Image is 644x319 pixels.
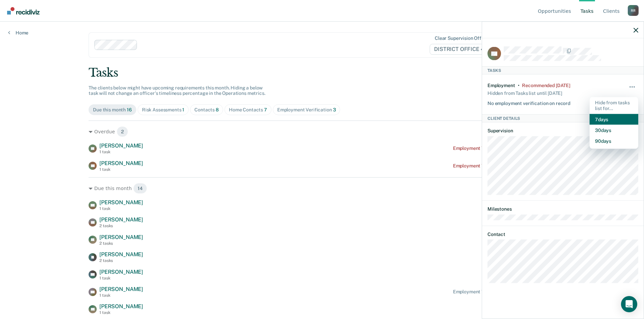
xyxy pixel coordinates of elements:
[229,107,267,113] div: Home Contacts
[194,107,219,113] div: Contacts
[453,289,555,295] div: Employment Verification recommended [DATE]
[487,231,638,237] dt: Contact
[482,114,644,122] div: Client Details
[590,97,638,114] div: Hide from tasks list for...
[333,107,336,112] span: 3
[99,234,143,240] span: [PERSON_NAME]
[482,66,644,74] div: Tasks
[93,107,132,113] div: Due this month
[99,167,143,172] div: 1 task
[99,293,143,298] div: 1 task
[117,126,128,137] span: 2
[7,7,40,15] img: Recidiviz
[487,206,638,212] dt: Milestones
[487,128,638,133] dt: Supervision
[99,216,143,223] span: [PERSON_NAME]
[99,142,143,149] span: [PERSON_NAME]
[89,183,555,194] div: Due this month
[628,5,639,16] button: Profile dropdown button
[8,30,28,36] a: Home
[89,126,555,137] div: Overdue
[133,183,147,194] span: 14
[590,97,638,149] div: Dropdown Menu
[99,150,143,154] div: 1 task
[99,241,143,246] div: 2 tasks
[487,82,515,88] div: Employment
[99,269,143,275] span: [PERSON_NAME]
[99,223,143,228] div: 2 tasks
[99,310,143,315] div: 1 task
[99,160,143,166] span: [PERSON_NAME]
[277,107,336,113] div: Employment Verification
[621,296,637,312] div: Open Intercom Messenger
[142,107,185,113] div: Risk Assessments
[99,286,143,292] span: [PERSON_NAME]
[99,206,143,211] div: 1 task
[628,5,639,16] div: R R
[590,135,638,146] button: 90 days
[487,88,562,98] div: Hidden from Tasks list until [DATE]
[99,199,143,206] span: [PERSON_NAME]
[435,35,492,41] div: Clear supervision officers
[487,98,570,106] div: No employment verification on record
[522,82,570,88] div: Recommended 2 months ago
[430,44,494,55] span: DISTRICT OFFICE 4
[99,303,143,310] span: [PERSON_NAME]
[182,107,184,112] span: 1
[216,107,219,112] span: 8
[590,125,638,135] button: 30 days
[89,85,265,96] span: The clients below might have upcoming requirements this month. Hiding a below task will not chang...
[99,276,143,281] div: 1 task
[453,145,555,151] div: Employment Verification recommended [DATE]
[518,82,520,88] div: •
[89,66,555,80] div: Tasks
[590,114,638,125] button: 7 days
[453,163,555,169] div: Employment Verification recommended [DATE]
[127,107,132,112] span: 16
[99,251,143,258] span: [PERSON_NAME]
[264,107,267,112] span: 7
[99,258,143,263] div: 2 tasks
